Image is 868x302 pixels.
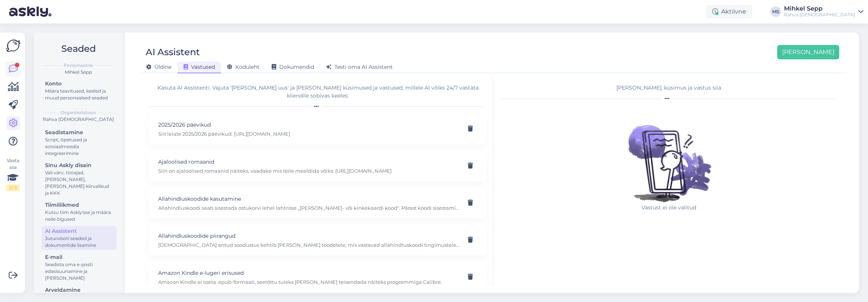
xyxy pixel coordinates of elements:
[784,6,863,18] a: Mihkel SeppRahva [DEMOGRAPHIC_DATA]
[45,235,113,249] div: Juturoboti seaded ja dokumentide lisamine
[227,63,260,70] span: Koduleht
[770,6,781,17] div: MS
[45,227,113,235] div: AI Assistent
[6,39,20,53] img: Askly Logo
[158,167,459,174] p: Siin on ajaloolised romaanid näiteks, vaadake mis teile meeldida võiks: [URL][DOMAIN_NAME]
[45,209,113,223] div: Kutsu tiim Askly'sse ja määra neile õigused
[45,169,113,197] div: Vali värv, tööajad, [PERSON_NAME], [PERSON_NAME] kiirvalikud ja KKK
[149,262,487,293] div: Amazon Kindle e-lugeri erisusedAmazon Kindle ei toeta .epub-formaati, seetõttu tuleks [PERSON_NAM...
[45,161,113,169] div: Sinu Askly disain
[158,130,459,137] p: Siit leiate 2025/2026 päevikud: [URL][DOMAIN_NAME]
[42,127,117,158] a: SeadistamineScript, õpetused ja sotsiaalmeedia integreerimine
[149,84,487,100] div: Kasuta AI Assistenti. Vajuta '[PERSON_NAME] uus' ja [PERSON_NAME] küsimused ja vastused, millele ...
[61,109,96,116] b: Organisatsioon
[777,45,839,59] button: [PERSON_NAME]
[158,232,459,240] p: Allahindluskoodide piirangud
[45,129,113,136] div: Seadistamine
[45,80,113,88] div: Konto
[146,63,171,70] span: Üldine
[40,69,117,76] div: Mihkel Sepp
[45,201,113,209] div: Tiimiliikmed
[45,261,113,282] div: Seadista oma e-posti edasisuunamine ja [PERSON_NAME]
[499,84,838,92] div: [PERSON_NAME], küsimus ja vastus siia
[40,42,117,56] h2: Seaded
[158,242,459,248] p: [DEMOGRAPHIC_DATA] antud soodustus kehtib [PERSON_NAME] toodetele, mis vastavad allahindluskoodi ...
[158,121,459,129] p: 2025/2026 päevikud
[42,200,117,224] a: TiimiliikmedKutsu tiim Askly'sse ja määra neile õigused
[45,286,113,294] div: Arveldamine
[158,279,459,285] p: Amazon Kindle ei toeta .epub-formaati, seetõttu tuleks [PERSON_NAME] teisendada näiteks programmi...
[40,116,117,123] div: Rahva [DEMOGRAPHIC_DATA]
[149,225,487,256] div: Allahindluskoodide piirangud[DEMOGRAPHIC_DATA] antud soodustus kehtib [PERSON_NAME] toodetele, mi...
[149,187,487,218] div: Allahindluskoodide kasutamineAllahindluskoodi saab sisestada ostukorvi lehel lahtrisse „[PERSON_N...
[42,226,117,250] a: AI AssistentJuturoboti seaded ja dokumentide lisamine
[45,136,113,157] div: Script, õpetused ja sotsiaalmeedia integreerimine
[64,62,93,69] b: Personaalne
[45,253,113,261] div: E-mail
[149,150,487,181] div: Ajaloolised romaanidSiin on ajaloolised romaanid näiteks, vaadake mis teile meeldida võiks: [URL]...
[42,160,117,198] a: Sinu Askly disainVali värv, tööajad, [PERSON_NAME], [PERSON_NAME] kiirvalikud ja KKK
[184,63,215,70] span: Vastused
[6,184,20,191] div: 2 / 3
[784,12,855,18] div: Rahva [DEMOGRAPHIC_DATA]
[272,63,314,70] span: Dokumendid
[45,88,113,101] div: Määra teavitused, keeled ja muud personaalsed seaded
[42,79,117,102] a: KontoMäära teavitused, keeled ja muud personaalsed seaded
[158,195,459,203] p: Allahindluskoodide kasutamine
[146,45,200,59] div: AI Assistent
[326,63,393,70] span: Testi oma AI Assistent
[149,113,487,144] div: 2025/2026 päevikudSiit leiate 2025/2026 päevikud: [URL][DOMAIN_NAME]
[158,204,459,211] p: Allahindluskoodi saab sisestada ostukorvi lehel lahtrisse „[PERSON_NAME]- või kinkekaardi kood“. ...
[42,252,117,283] a: E-mailSeadista oma e-posti edasisuunamine ja [PERSON_NAME]
[706,5,752,19] div: Aktiivne
[6,157,20,191] div: Vaata siia
[619,204,718,212] p: Vastust ei ole valitud
[158,158,459,166] p: Ajaloolised romaanid
[158,269,459,277] p: Amazon Kindle e-lugeri erisused
[784,6,855,12] div: Mihkel Sepp
[619,105,718,204] img: No qna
